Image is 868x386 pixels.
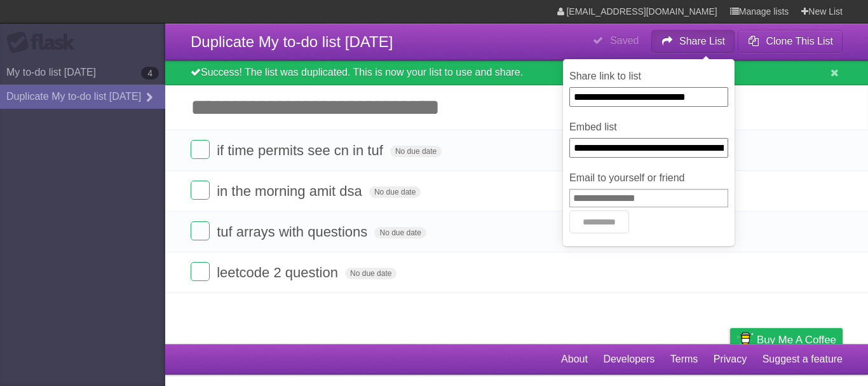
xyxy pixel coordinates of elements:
[345,268,397,279] span: No due date
[141,67,159,79] b: 4
[374,227,426,238] span: No due date
[651,30,735,53] button: Share List
[217,142,386,158] span: if time permits see cn in tuf
[191,262,210,281] label: Done
[561,347,588,371] a: About
[670,347,698,371] a: Terms
[191,33,393,50] span: Duplicate My to-do list [DATE]
[569,120,728,135] label: Embed list
[390,146,442,157] span: No due date
[714,347,747,371] a: Privacy
[191,140,210,159] label: Done
[738,30,843,53] button: Clone This List
[610,35,639,46] b: Saved
[369,186,421,198] span: No due date
[191,181,210,200] label: Done
[603,347,654,371] a: Developers
[763,347,843,371] a: Suggest a feature
[217,224,370,240] span: tuf arrays with questions
[736,329,754,350] img: Buy me a coffee
[191,221,210,240] label: Done
[165,60,868,85] div: Success! The list was duplicated. This is now your list to use and share.
[217,265,341,280] span: leetcode 2 question
[757,329,836,351] span: Buy me a coffee
[569,170,728,186] label: Email to yourself or friend
[217,183,365,199] span: in the morning amit dsa
[730,328,843,352] a: Buy me a coffee
[569,69,728,84] label: Share link to list
[679,36,725,46] b: Share List
[766,36,833,46] b: Clone This List
[6,31,83,54] div: Flask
